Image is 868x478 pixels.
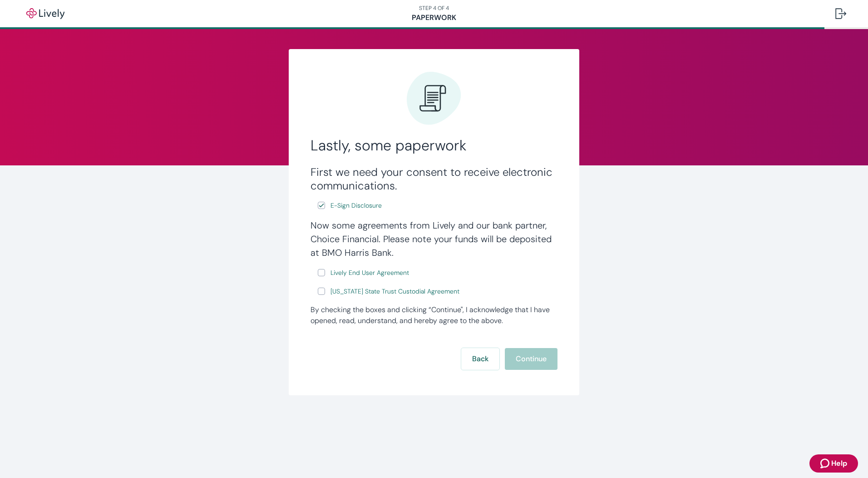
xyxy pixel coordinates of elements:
svg: Zendesk support icon [820,458,831,469]
button: Back [461,348,499,370]
span: Lively End User Agreement [330,268,409,278]
h4: Now some agreements from Lively and our bank partner, Choice Financial. Please note your funds wi... [311,219,557,259]
img: Lively [20,8,71,19]
h2: Lastly, some paperwork [311,136,557,154]
a: e-sign disclosure document [329,200,384,211]
span: E-Sign Disclosure [330,201,382,210]
div: By checking the boxes and clicking “Continue", I acknowledge that I have opened, read, understand... [311,304,557,326]
h3: First we need your consent to receive electronic communications. [311,165,557,193]
span: Help [831,458,847,469]
button: Zendesk support iconHelp [809,454,858,473]
a: e-sign disclosure document [329,267,411,279]
span: [US_STATE] State Trust Custodial Agreement [330,287,459,296]
a: e-sign disclosure document [329,286,461,297]
button: Log out [828,3,853,25]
